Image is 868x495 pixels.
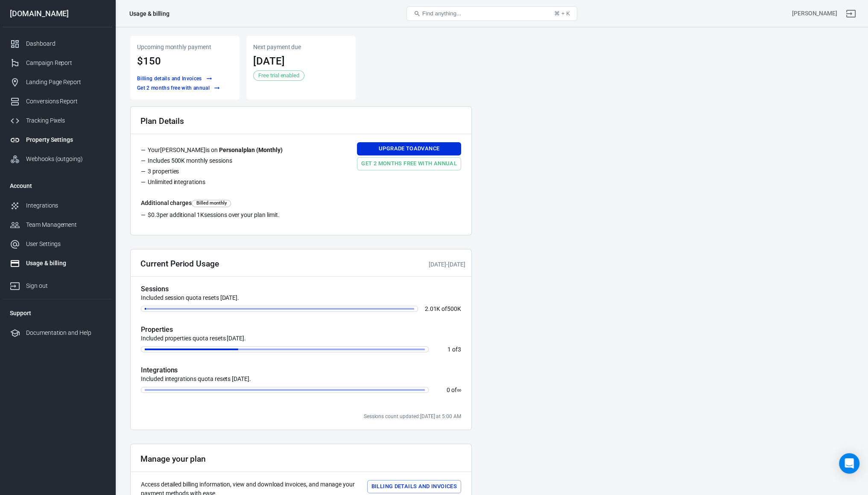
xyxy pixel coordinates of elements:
[26,259,105,268] div: Usage & billing
[140,454,206,463] h2: Manage your plan
[3,34,112,53] a: Dashboard
[137,55,161,67] span: $150
[26,155,105,164] div: Webhooks (outgoing)
[141,293,461,302] p: Included session quota resets [DATE].
[447,305,461,312] span: 500K
[792,9,837,18] div: Account id: BeY51yNs
[148,211,160,218] span: $0.3
[3,149,112,169] a: Webhooks (outgoing)
[255,71,302,80] span: Free trial enabled
[420,413,461,419] time: 2025-08-28T05:00:00+02:00
[406,6,577,21] button: Find anything...⌘ + K
[3,92,112,111] a: Conversions Report
[26,78,105,87] div: Landing Page Report
[135,84,222,93] a: Get 2 months free with annual
[26,59,105,67] div: Campaign Report
[435,346,461,352] p: of
[141,167,289,178] li: 3 properties
[3,303,112,323] li: Support
[141,156,289,167] li: Includes 500K monthly sessions
[141,146,289,156] li: Your [PERSON_NAME] is on
[3,176,112,196] li: Account
[458,346,461,353] span: 3
[141,366,461,375] h5: Integrations
[429,261,465,268] span: -
[26,220,105,229] div: Team Management
[26,281,105,290] div: Sign out
[3,111,112,130] a: Tracking Pixels
[364,413,461,419] span: Sessions count updated:
[26,116,105,125] div: Tracking Pixels
[3,273,112,296] a: Sign out
[141,199,461,207] h6: Additional charges
[448,261,465,268] time: 2025-09-09T13:25:35+02:00
[140,259,219,268] h2: Current Period Usage
[26,135,105,144] div: Property Settings
[26,39,105,48] div: Dashboard
[3,215,112,234] a: Team Management
[367,480,461,493] button: Billing details and Invoices
[253,55,285,67] time: 2025-09-09T13:25:35+02:00
[26,328,105,337] div: Documentation and Help
[141,325,461,334] h5: Properties
[129,9,170,18] div: Usage & billing
[3,73,112,92] a: Landing Page Report
[195,200,228,207] span: Billed monthly
[140,117,184,126] h2: Plan Details
[3,234,112,254] a: User Settings
[447,346,451,353] span: 1
[141,334,461,343] p: Included properties quota resets [DATE].
[141,285,461,293] h5: Sessions
[253,43,349,52] p: Next payment due
[3,196,112,215] a: Integrations
[554,10,570,17] div: ⌘ + K
[135,74,214,83] button: Billing details and Invoices
[219,146,283,153] strong: Personal plan ( Monthly )
[141,178,289,188] li: Unlimited integrations
[26,97,105,106] div: Conversions Report
[26,240,105,249] div: User Settings
[141,375,461,384] p: Included integrations quota resets [DATE].
[3,130,112,149] a: Property Settings
[26,201,105,210] div: Integrations
[141,211,461,221] li: per additional sessions over your plan limit.
[839,453,859,474] div: Open Intercom Messenger
[425,305,441,312] span: 2.01K
[429,261,446,268] time: 2025-08-25T17:19:08+02:00
[3,53,112,73] a: Campaign Report
[447,387,450,393] span: 0
[457,387,461,393] span: ∞
[357,142,461,155] a: Upgrade toAdvance
[422,10,461,17] span: Find anything...
[3,10,112,18] div: [DOMAIN_NAME]
[137,43,233,52] p: Upcoming monthly payment
[357,157,461,170] a: Get 2 months free with annual
[3,254,112,273] a: Usage & billing
[197,211,204,218] span: 1K
[841,3,861,24] a: Sign out
[425,306,461,312] p: of
[435,387,461,393] p: of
